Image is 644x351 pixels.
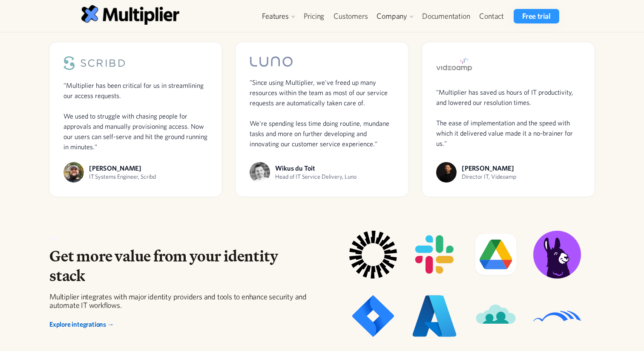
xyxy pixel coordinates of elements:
[275,172,356,181] div: Head of IT Service Delivery, Luno
[89,172,156,181] div: IT Systems Engineer, Scribd
[472,292,520,340] img: Integration icon
[462,164,516,172] div: [PERSON_NAME]
[462,172,516,181] div: Director IT, Videoamp
[349,231,397,278] img: Integration icon
[533,292,581,340] img: Integration icon
[275,164,356,172] div: Wikus du Toit
[436,87,581,148] div: "Multiplier has saved us hours of IT productivity, and lowered our resolution times. The ease of ...
[411,292,458,340] img: Integration icon
[514,9,559,23] a: Free trial
[262,11,288,21] div: Features
[377,11,407,21] div: Company
[411,231,458,278] img: Integration icon
[49,246,308,286] h2: Get more value from your identity stack
[533,231,581,278] img: Integration icon
[89,164,156,172] div: [PERSON_NAME]
[372,9,417,23] div: Company
[49,293,308,310] div: Multiplier integrates with major identity providers and tools to enhance security and automate IT...
[349,292,397,340] img: Integration icon
[299,9,329,23] a: Pricing
[250,77,394,149] div: "Since using Multiplier, we've freed up many resources within the team as most of our service req...
[472,231,520,278] img: Integration icon
[329,9,372,23] a: Customers
[417,9,474,23] a: Documentation
[474,9,509,23] a: Contact
[63,81,207,151] span: "Multiplier has been critical for us in streamlining our access requests. We used to struggle wit...
[49,320,114,328] a: Explore integrations →
[258,9,299,23] div: Features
